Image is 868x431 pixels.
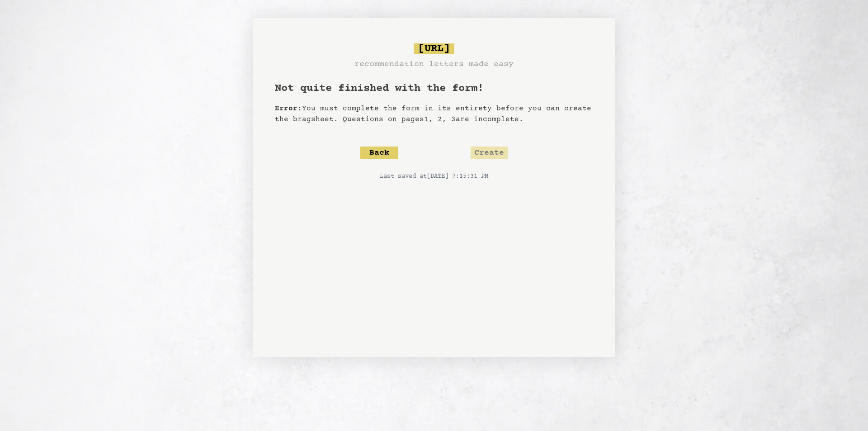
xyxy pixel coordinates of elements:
span: Error: [275,104,302,113]
p: You must complete the form in its entirety before you can create the bragsheet. Questions on page... [275,103,593,125]
h1: Not quite finished with the form! [275,81,593,96]
button: Back [360,147,398,159]
p: Last saved at [DATE] 7:15:31 PM [275,172,593,181]
span: [URL] [414,43,454,54]
button: Create [471,147,508,159]
h3: recommendation letters made easy [354,58,514,71]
